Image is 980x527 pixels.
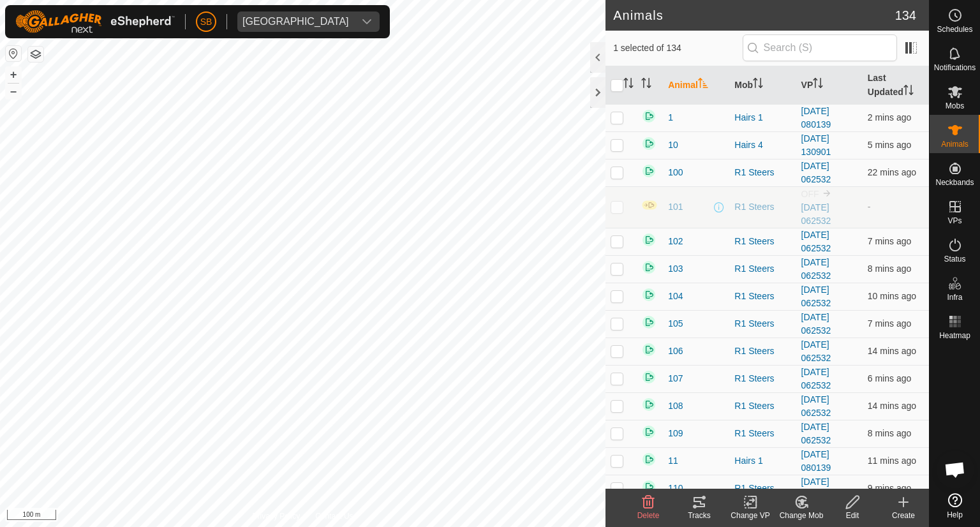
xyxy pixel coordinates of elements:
span: Delete [637,511,660,520]
span: Status [944,255,965,263]
span: 8 Oct 2025, 5:47 pm [868,401,916,411]
button: Map Layers [28,47,43,62]
p-sorticon: Activate to sort [903,87,914,97]
a: [DATE] 062532 [801,339,831,363]
div: R1 Steers [734,235,791,248]
span: 8 Oct 2025, 5:52 pm [868,263,911,274]
span: 110 [668,482,683,495]
a: [DATE] 062532 [801,161,831,184]
th: Mob [729,66,796,105]
span: 8 Oct 2025, 5:53 pm [868,236,911,246]
th: Last Updated [863,66,929,105]
span: 8 Oct 2025, 5:49 pm [868,456,916,466]
th: Animal [663,66,729,105]
a: [DATE] 130901 [801,133,831,157]
div: R1 Steers [734,427,791,440]
span: - [868,202,871,212]
div: Change Mob [776,510,827,521]
div: R1 Steers [734,290,791,303]
span: 1 selected of 134 [613,41,742,55]
a: Contact Us [315,510,353,522]
span: 106 [668,345,683,358]
span: 8 Oct 2025, 5:53 pm [868,318,911,329]
span: Tangihanga station [237,11,354,32]
span: Notifications [934,64,976,71]
p-sorticon: Activate to sort [698,80,708,90]
span: Heatmap [939,332,970,339]
span: Mobs [946,102,964,110]
span: 107 [668,372,683,385]
span: VPs [947,217,961,225]
div: Tracks [674,510,725,521]
div: R1 Steers [734,482,791,495]
a: [DATE] 062532 [801,312,831,336]
button: – [6,84,21,99]
a: Help [930,488,980,524]
span: Help [947,511,963,519]
img: returning on [641,260,657,275]
img: Gallagher Logo [15,10,175,33]
h2: Animals [613,8,895,23]
span: 1 [668,111,673,124]
div: R1 Steers [734,262,791,276]
span: 8 Oct 2025, 5:46 pm [868,346,916,356]
img: returning on [641,232,657,248]
a: [DATE] 062532 [801,202,831,226]
img: returning on [641,424,657,440]
span: Neckbands [935,179,974,186]
a: [DATE] 062532 [801,257,831,281]
p-sorticon: Activate to sort [623,80,634,90]
a: [DATE] 080139 [801,106,831,130]
div: Edit [827,510,878,521]
a: [DATE] 080139 [801,449,831,473]
span: 8 Oct 2025, 5:38 pm [868,167,916,177]
span: 103 [668,262,683,276]
span: 104 [668,290,683,303]
div: R1 Steers [734,345,791,358]
a: Privacy Policy [253,510,301,522]
div: R1 Steers [734,399,791,413]
img: returning on [641,452,657,467]
div: Create [878,510,929,521]
img: to [822,188,832,198]
span: OFF [801,189,819,199]
a: [DATE] 062532 [801,230,831,253]
span: 8 Oct 2025, 5:51 pm [868,483,911,493]
button: + [6,67,21,82]
div: R1 Steers [734,372,791,385]
span: 8 Oct 2025, 5:50 pm [868,291,916,301]
span: 8 Oct 2025, 5:55 pm [868,140,911,150]
img: returning on [641,108,657,124]
img: returning on [641,479,657,494]
img: In Progress [641,200,658,211]
span: 102 [668,235,683,248]
a: [DATE] 062532 [801,285,831,308]
span: Animals [941,140,969,148]
input: Search (S) [743,34,897,61]
div: Hairs 1 [734,111,791,124]
span: 134 [895,6,916,25]
span: Schedules [937,26,972,33]
span: 10 [668,138,678,152]
div: Hairs 1 [734,454,791,468]
img: returning on [641,287,657,302]
div: dropdown trigger [354,11,380,32]
div: R1 Steers [734,166,791,179]
span: Infra [947,293,962,301]
span: 101 [668,200,683,214]
div: Hairs 4 [734,138,791,152]
div: R1 Steers [734,317,791,330]
p-sorticon: Activate to sort [753,80,763,90]
p-sorticon: Activate to sort [813,80,823,90]
span: 108 [668,399,683,413]
a: [DATE] 062532 [801,477,831,500]
img: returning on [641,369,657,385]
a: [DATE] 062532 [801,394,831,418]
span: 100 [668,166,683,179]
img: returning on [641,136,657,151]
a: [DATE] 062532 [801,367,831,390]
span: 8 Oct 2025, 5:58 pm [868,112,911,122]
div: Open chat [936,450,974,489]
img: returning on [641,397,657,412]
a: [DATE] 062532 [801,422,831,445]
